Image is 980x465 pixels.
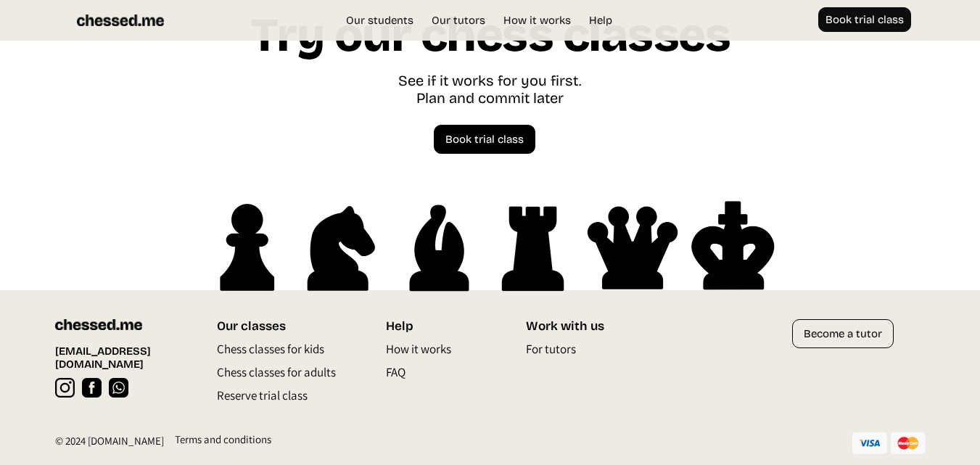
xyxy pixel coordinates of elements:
[496,13,578,28] a: How it works
[792,319,894,348] a: Become a tutor
[175,432,271,454] div: Terms and conditions
[217,341,324,364] a: Chess classes for kids
[217,319,342,334] div: Our classes
[424,13,493,28] a: Our tutors
[434,125,535,154] a: Book trial class
[386,341,451,364] a: How it works
[164,432,271,458] a: Terms and conditions
[818,7,911,32] a: Book trial class
[217,364,336,387] a: Chess classes for adults
[250,10,730,72] h1: Try our chess classes
[55,434,164,456] div: © 2024 [DOMAIN_NAME]
[398,72,582,110] div: See if it works for you first. Plan and commit later
[526,319,637,334] div: Work with us
[55,345,188,371] a: [EMAIL_ADDRESS][DOMAIN_NAME]
[582,13,619,28] a: Help
[339,13,421,28] a: Our students
[217,387,308,411] a: Reserve trial class
[526,341,576,364] a: For tutors
[386,364,405,387] a: FAQ
[386,319,490,334] div: Help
